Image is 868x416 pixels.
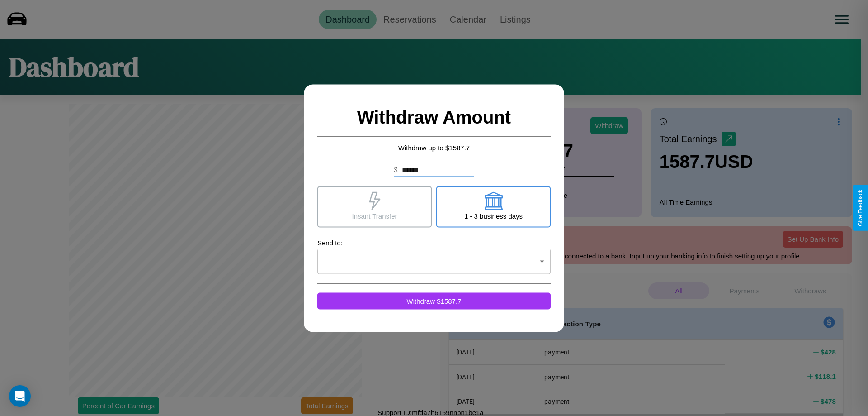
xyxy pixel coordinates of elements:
div: Give Feedback [857,190,863,226]
p: Insant Transfer [352,210,397,222]
div: Open Intercom Messenger [9,385,31,407]
h2: Withdraw Amount [317,98,551,137]
button: Withdraw $1587.7 [317,292,551,309]
p: Withdraw up to $ 1587.7 [317,141,551,153]
p: $ [394,164,398,175]
p: 1 - 3 business days [464,210,523,222]
p: Send to: [317,236,551,249]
